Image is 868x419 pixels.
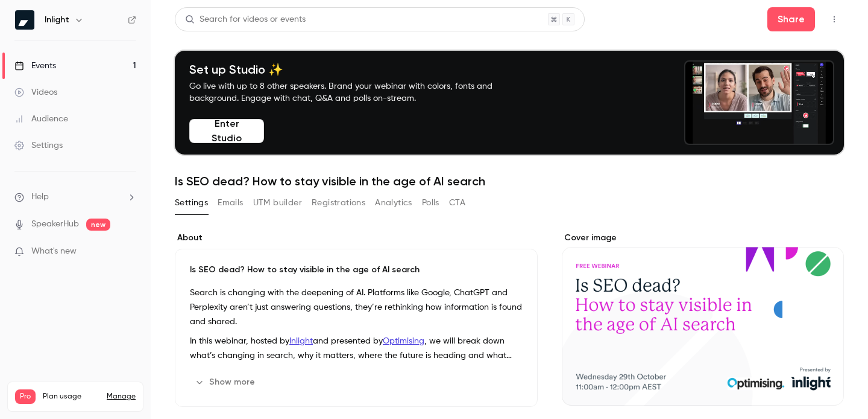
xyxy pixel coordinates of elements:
label: Cover image [562,232,844,244]
img: Inlight [15,10,34,30]
p: Search is changing with the deepening of AI. Platforms like Google, ChatGPT and Perplexity aren’t... [190,286,523,329]
span: Plan usage [43,392,99,401]
div: Audience [14,113,68,125]
p: Is SEO dead? How to stay visible in the age of AI search [190,264,523,276]
p: In this webinar, hosted by and presented by , we will break down what’s changing in search, why i... [190,334,523,363]
h4: Set up Studio ✨ [189,62,521,77]
div: Search for videos or events [185,13,306,26]
h6: Inlight [45,14,69,26]
h1: Is SEO dead? How to stay visible in the age of AI search [175,174,844,188]
button: Share [767,7,815,31]
div: Events [14,60,56,72]
button: Polls [422,193,439,213]
span: What's new [31,245,77,258]
a: Manage [107,392,136,401]
button: Analytics [375,193,412,213]
button: CTA [449,193,465,213]
button: Emails [218,193,243,213]
label: About [175,232,538,244]
button: Registrations [312,193,365,213]
p: Go live with up to 8 other speakers. Brand your webinar with colors, fonts and background. Engage... [189,80,521,104]
span: Help [31,191,49,203]
div: Settings [14,139,63,152]
a: Inlight [289,337,313,345]
button: Show more [190,373,262,392]
a: SpeakerHub [31,218,79,231]
div: Videos [14,86,57,98]
span: Pro [15,389,36,404]
button: UTM builder [253,193,302,213]
a: Optimising [383,337,424,345]
button: Settings [175,193,208,213]
section: Cover image [562,232,844,406]
span: new [86,219,110,231]
li: help-dropdown-opener [14,191,136,203]
button: Enter Studio [189,119,264,143]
